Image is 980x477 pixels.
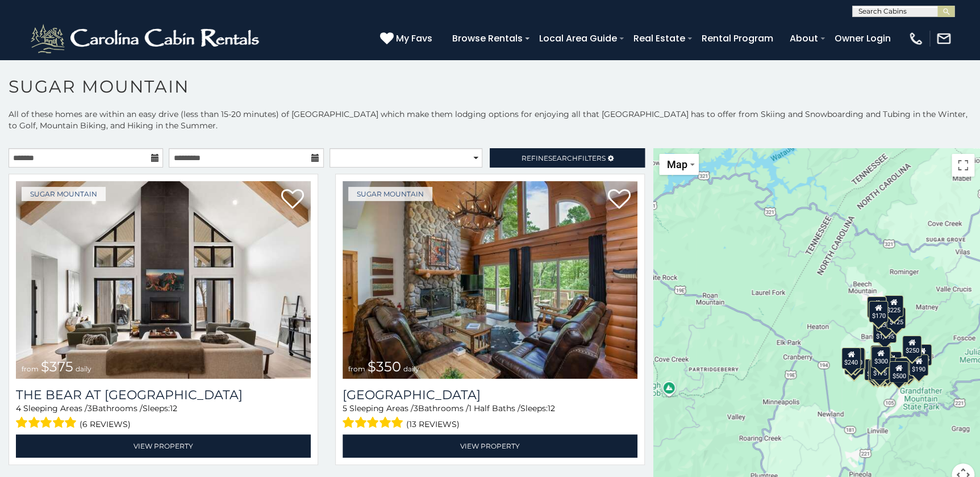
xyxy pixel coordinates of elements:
[380,31,435,46] a: My Favs
[80,417,131,432] span: (6 reviews)
[659,154,699,175] button: Change map style
[696,28,779,48] a: Rental Program
[343,181,637,379] img: Grouse Moor Lodge
[887,307,906,329] div: $125
[343,403,637,432] div: Sleeping Areas / Bathrooms / Sleeps:
[76,365,91,373] span: daily
[903,335,922,357] div: $250
[343,387,637,403] h3: Grouse Moor Lodge
[829,28,896,48] a: Owner Login
[447,28,528,48] a: Browse Rentals
[170,403,177,413] span: 12
[908,31,924,47] img: phone-regular-white.png
[844,353,864,374] div: $355
[16,181,311,379] img: The Bear At Sugar Mountain
[869,300,889,322] div: $170
[628,28,691,48] a: Real Estate
[343,403,347,413] span: 5
[608,188,631,212] a: Add to favorites
[16,403,311,432] div: Sleeping Areas / Bathrooms / Sleeps:
[348,365,365,373] span: from
[884,295,903,317] div: $225
[909,354,928,375] div: $190
[784,28,824,48] a: About
[533,28,623,48] a: Local Area Guide
[348,187,432,201] a: Sugar Mountain
[952,154,974,177] button: Toggle fullscreen view
[875,359,895,381] div: $350
[343,387,637,403] a: [GEOGRAPHIC_DATA]
[522,154,606,162] span: Refine Filters
[343,434,637,458] a: View Property
[667,158,687,170] span: Map
[490,148,644,168] a: RefineSearchFilters
[548,403,555,413] span: 12
[16,181,311,379] a: The Bear At Sugar Mountain from $375 daily
[414,403,418,413] span: 3
[913,344,932,366] div: $155
[16,387,311,403] h3: The Bear At Sugar Mountain
[548,154,578,162] span: Search
[871,345,890,367] div: $190
[883,352,902,373] div: $200
[16,403,21,413] span: 4
[870,358,890,380] div: $175
[343,181,637,379] a: Grouse Moor Lodge from $350 daily
[16,387,311,403] a: The Bear At [GEOGRAPHIC_DATA]
[406,417,459,432] span: (13 reviews)
[873,321,897,343] div: $1,095
[281,188,304,212] a: Add to favorites
[41,358,73,375] span: $375
[16,434,311,458] a: View Property
[867,296,886,318] div: $240
[469,403,520,413] span: 1 Half Baths /
[368,358,401,375] span: $350
[22,187,106,201] a: Sugar Mountain
[877,309,896,331] div: $350
[22,365,39,373] span: from
[890,361,909,383] div: $500
[842,347,861,369] div: $240
[936,31,952,47] img: mail-regular-white.png
[871,346,891,367] div: $300
[868,359,887,380] div: $155
[87,403,92,413] span: 3
[895,358,915,379] div: $195
[28,22,264,56] img: White-1-2.png
[403,365,419,373] span: daily
[396,31,432,45] span: My Favs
